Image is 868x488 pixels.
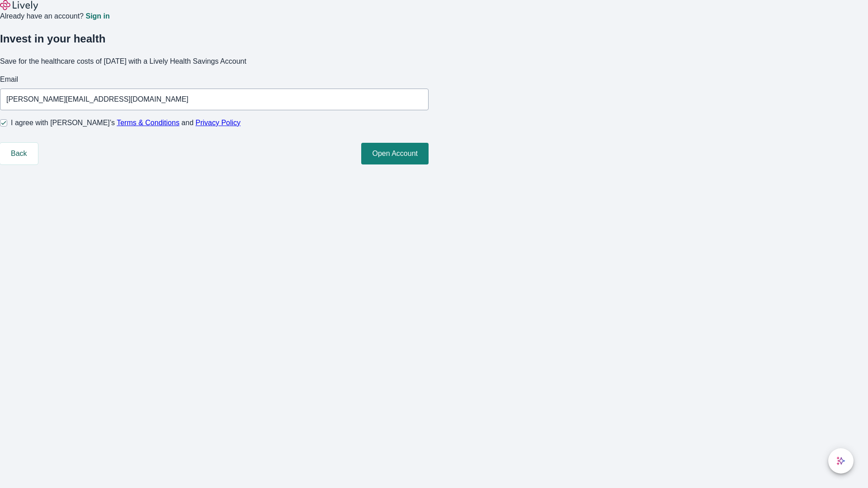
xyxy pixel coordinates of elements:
a: Privacy Policy [196,119,241,127]
button: Open Account [361,143,429,164]
a: Sign in [85,13,109,20]
a: Terms & Conditions [117,119,179,127]
svg: Lively AI Assistant [836,456,845,465]
button: chat [828,448,854,474]
span: I agree with [PERSON_NAME]’s and [11,117,241,128]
